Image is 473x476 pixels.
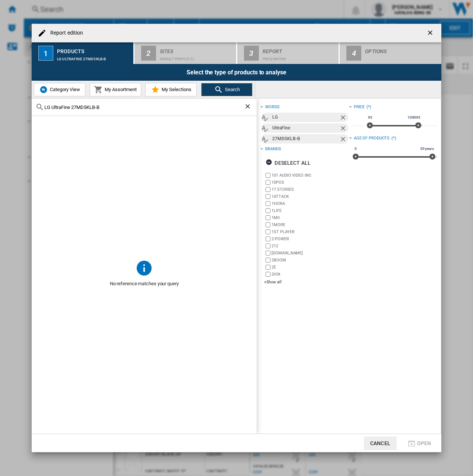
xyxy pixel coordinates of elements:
[426,29,435,38] ng-md-icon: getI18NText('BUTTONS.CLOSE_DIALOG')
[339,125,348,134] ng-md-icon: Remove
[141,46,156,61] div: 2
[265,146,281,152] div: Brands
[266,194,270,199] input: brand.name
[48,87,80,92] span: Category View
[145,83,197,96] button: My Selections
[38,46,53,61] div: 1
[90,83,141,96] button: My Assortment
[39,85,48,94] img: wiser-icon-blue.png
[353,146,358,152] span: 0
[47,29,83,37] h4: Report edition
[272,123,339,133] div: UltraFine
[265,104,280,110] div: words
[367,115,374,120] span: 0€
[272,113,339,122] div: LG
[160,87,191,92] span: My Selections
[266,272,270,277] input: brand.name
[266,156,311,170] div: Deselect all
[32,277,257,291] span: No reference matches your query
[272,257,349,263] label: 2BOOM
[57,53,130,61] div: LG UltraFine 27MD5KLB‑B
[364,437,397,450] button: Cancel
[57,45,130,53] div: Products
[272,243,349,249] label: 212
[263,53,336,61] div: Price Matrix
[103,87,137,92] span: My Assortment
[263,45,336,53] div: Report
[272,173,349,178] label: 101 AUDIO VIDEO INC
[272,201,349,206] label: 1HORA
[272,194,349,199] label: 1ATTACK
[266,237,270,241] input: brand.name
[266,208,270,213] input: brand.name
[223,87,240,92] span: Search
[272,264,349,270] label: 2E
[419,146,435,152] span: 30 years
[266,251,270,255] input: brand.name
[272,215,349,221] label: 1MII
[272,208,349,213] label: 1LIFE
[339,135,348,144] ng-md-icon: Remove
[272,222,349,228] label: 1MORE
[272,271,349,277] label: 2HIX
[272,187,349,192] label: 17 STORIES
[160,45,233,53] div: Sites
[365,45,438,53] div: Options
[32,64,441,81] div: Select the type of products to analyse
[237,42,340,64] button: 3 Report Price Matrix
[266,173,270,178] input: brand.name
[264,279,349,285] div: +Show all
[403,437,435,450] button: Open
[354,135,390,141] div: Age of products
[266,187,270,192] input: brand.name
[160,53,233,61] div: Default profile (1)
[44,104,244,110] input: Search Reference
[272,229,349,235] label: 1ST PLAYER
[423,26,438,41] button: getI18NText('BUTTONS.CLOSE_DIALOG')
[272,180,349,185] label: 10POS
[272,236,349,242] label: 2-POWER
[244,46,259,61] div: 3
[266,201,270,206] input: brand.name
[406,115,422,120] span: 10000€
[346,46,361,61] div: 4
[417,440,431,446] span: Open
[339,114,348,123] ng-md-icon: Remove
[272,250,349,256] label: [DOMAIN_NAME]
[201,83,253,96] button: Search
[266,215,270,220] input: brand.name
[263,156,313,170] button: Deselect all
[354,104,365,110] div: Price
[266,265,270,270] input: brand.name
[134,42,237,64] button: 2 Sites Default profile (1)
[266,180,270,185] input: brand.name
[340,42,441,64] button: 4 Options
[266,222,270,227] input: brand.name
[32,24,441,452] md-dialog: Report edition ...
[266,229,270,234] input: brand.name
[266,244,270,248] input: brand.name
[244,103,253,112] ng-md-icon: Clear search
[266,258,270,263] input: brand.name
[34,83,85,96] button: Category View
[32,42,134,64] button: 1 Products LG UltraFine 27MD5KLB‑B
[272,134,339,144] div: 27MD5KLB‑B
